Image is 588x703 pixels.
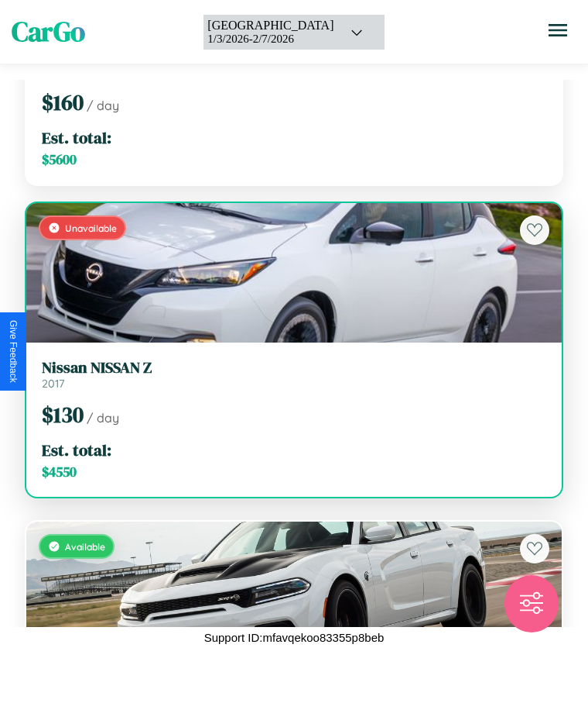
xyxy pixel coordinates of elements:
span: 2017 [42,377,65,391]
span: / day [87,98,119,113]
div: Give Feedback [8,320,19,383]
span: Unavailable [65,222,117,234]
span: Est. total: [42,439,111,461]
span: $ 4550 [42,463,77,481]
span: $ 130 [42,400,84,429]
div: [GEOGRAPHIC_DATA] [207,19,333,33]
div: 1 / 3 / 2026 - 2 / 7 / 2026 [207,33,333,46]
span: Available [65,541,105,553]
span: $ 5600 [42,150,77,169]
span: / day [87,410,119,426]
p: Support ID: mfavqekoo83355p8beb [204,627,385,648]
a: Nissan NISSAN Z2017 [42,358,546,391]
span: $ 160 [42,88,84,117]
span: CarGo [12,13,85,50]
span: Est. total: [42,126,111,149]
h3: Nissan NISSAN Z [42,358,546,377]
